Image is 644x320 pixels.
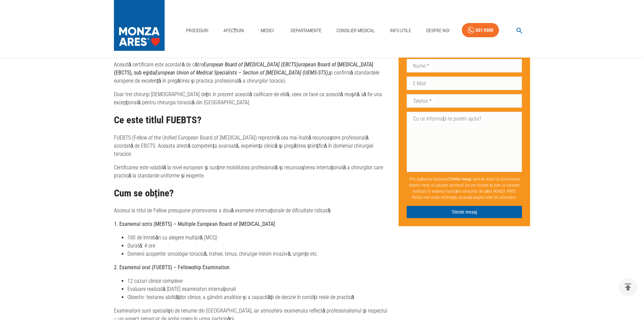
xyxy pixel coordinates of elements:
a: 031 9300 [462,23,499,38]
a: Medici [257,24,278,38]
a: Departamente [288,24,324,38]
h2: Ce este titlul FUEBTS? [114,115,388,126]
em: European Union of Medical Specialists – Section of [MEDICAL_DATA] (UEMS-STS) [155,69,328,76]
a: Afecțiuni [221,24,247,38]
strong: 1. Examenul scris (MEBTS) – Multiple European Board of [MEDICAL_DATA] [114,221,275,227]
p: Prin apăsarea butonului , sunt de acord cu prelucrarea datelor mele cu caracter personal (ce pot ... [407,173,522,203]
li: Obiectiv: testarea abilităților clinice, a gândirii analitice și a capacității de decizie în cond... [127,293,388,301]
b: Trimite mesaj [449,177,471,182]
li: Durată: 4 ore [127,242,388,250]
button: Trimite mesaj [407,206,522,218]
em: European Board of [MEDICAL_DATA] (EBCTS) [204,61,298,68]
p: Certificarea este valabilă la nivel european și susține mobilitatea profesională și recunoașterea... [114,164,388,180]
li: Domenii acoperite: oncologie toracică, trahee, timus, chirurgie minim invazivă, urgențe etc. [127,250,388,258]
button: delete [619,278,637,296]
p: Această certificare este acordată de către și confirmă standardele europene de excelență în pregă... [114,61,388,85]
a: Despre Noi [424,24,452,38]
a: Info Utile [387,24,414,38]
p: Doar trei chirurgi [DEMOGRAPHIC_DATA] dețin în prezent această calificare de elită, ceea ce face ... [114,90,388,107]
li: 180 de întrebări cu alegere multiplă (MCQ) [127,234,388,242]
p: FUEBTS (Fellow of the Unified European Board of [MEDICAL_DATA]) reprezintă cea mai înaltă recunoa... [114,134,388,158]
a: Consilier Medical [334,24,378,38]
strong: 2. Examenul oral (FUEBTS) – Fellowship Examination [114,264,230,271]
li: Evaluare realizată [DATE] examinatori internaționali [127,285,388,293]
a: Proceduri [183,24,211,38]
div: 031 9300 [476,26,493,35]
h2: Cum se obține? [114,188,388,199]
li: 12 cazuri clinice complexe [127,277,388,285]
p: Accesul la titlul de Fellow presupune promovarea a două examene internaționale de dificultate rid... [114,207,388,215]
